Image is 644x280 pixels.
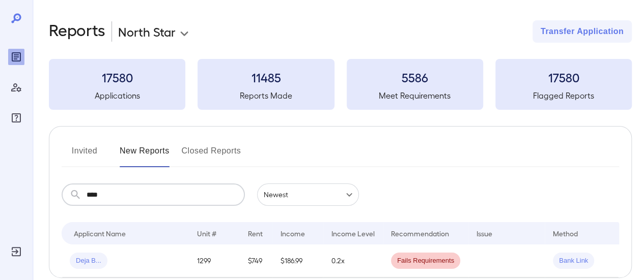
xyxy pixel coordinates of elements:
[198,69,334,85] h3: 11485
[391,227,449,239] div: Recommendation
[198,89,334,102] h5: Reports Made
[331,227,375,239] div: Income Level
[533,20,632,43] button: Transfer Application
[553,256,594,266] span: Bank Link
[391,256,460,266] span: Fails Requirements
[281,227,305,239] div: Income
[347,89,483,102] h5: Meet Requirements
[74,227,126,239] div: Applicant Name
[70,256,107,266] span: Deja B...
[49,20,105,43] h2: Reports
[495,69,632,85] h3: 17580
[8,49,24,65] div: Reports
[197,227,216,239] div: Unit #
[323,244,383,277] td: 0.2x
[248,227,264,239] div: Rent
[240,244,272,277] td: $749
[257,183,359,206] div: Newest
[62,143,107,167] button: Invited
[189,244,240,277] td: 1299
[477,227,493,239] div: Issue
[120,143,170,167] button: New Reports
[495,89,632,102] h5: Flagged Reports
[182,143,241,167] button: Closed Reports
[49,59,632,110] summary: 17580Applications11485Reports Made5586Meet Requirements17580Flagged Reports
[118,23,176,40] p: North Star
[8,79,24,96] div: Manage Users
[272,244,323,277] td: $186.99
[49,69,185,85] h3: 17580
[553,227,578,239] div: Method
[49,89,185,102] h5: Applications
[8,110,24,126] div: FAQ
[347,69,483,85] h3: 5586
[8,243,24,260] div: Log Out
